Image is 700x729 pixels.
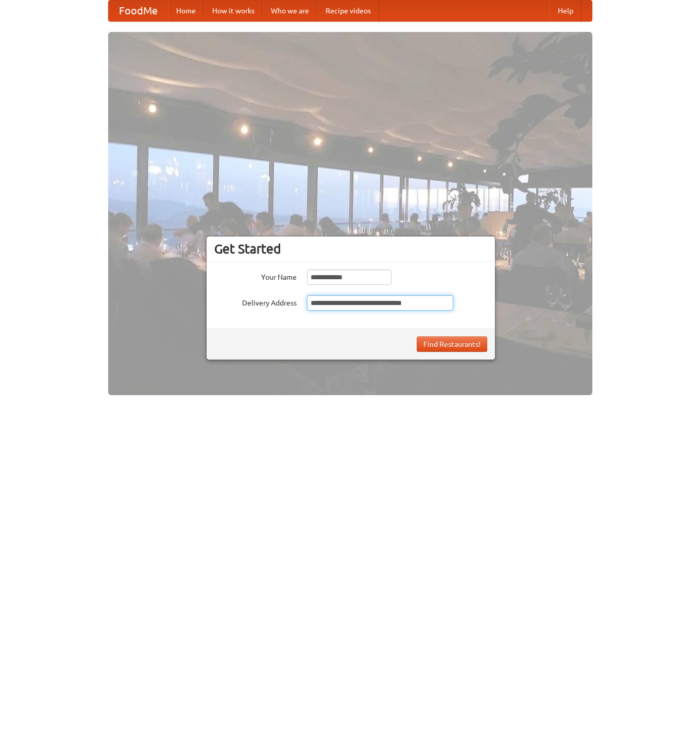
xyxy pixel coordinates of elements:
label: Delivery Address [214,295,297,308]
a: How it works [204,1,263,21]
a: Who we are [263,1,317,21]
h3: Get Started [214,241,487,257]
a: Home [168,1,204,21]
label: Your Name [214,269,297,282]
a: Help [550,1,582,21]
a: FoodMe [109,1,168,21]
button: Find Restaurants! [417,336,487,352]
a: Recipe videos [317,1,379,21]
